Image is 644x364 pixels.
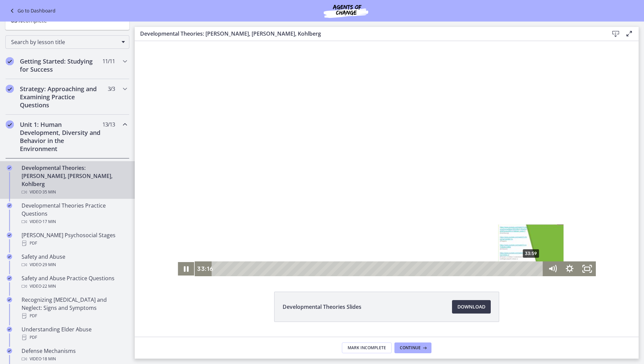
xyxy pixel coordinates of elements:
i: Completed [7,348,12,354]
div: PDF [22,239,127,247]
a: Go to Dashboard [8,7,56,15]
span: 13 / 13 [102,120,115,129]
button: Mute [409,220,426,235]
div: Search by lesson title [5,35,129,49]
img: Agents of Change [305,3,386,19]
button: Continue [394,342,431,353]
i: Completed [6,120,14,129]
div: [PERSON_NAME] Psychosocial Stages [22,231,127,247]
span: 3 / 3 [108,85,115,93]
h2: Unit 1: Human Development, Diversity and Behavior in the Environment [20,120,102,153]
i: Completed [7,297,12,302]
span: · 18 min [41,355,56,363]
div: PDF [22,333,127,341]
span: · 22 min [41,282,56,290]
div: Defense Mechanisms [22,347,127,363]
span: Developmental Theories Slides [283,303,361,311]
i: Completed [7,254,12,259]
div: Safety and Abuse Practice Questions [22,274,127,290]
div: PDF [22,312,127,320]
i: Completed [6,85,14,93]
div: Video [22,218,127,226]
div: Developmental Theories: [PERSON_NAME], [PERSON_NAME], Kohlberg [22,164,127,196]
div: Video [22,355,127,363]
i: Completed [7,276,12,281]
span: Search by lesson title [11,38,118,46]
span: · 35 min [41,188,56,196]
div: Video [22,282,127,290]
div: Understanding Elder Abuse [22,325,127,341]
h2: Strategy: Approaching and Examining Practice Questions [20,85,102,109]
span: · 29 min [41,261,56,269]
span: 11 / 11 [102,57,115,65]
button: Fullscreen [444,220,461,235]
h2: Getting Started: Studying for Success [20,57,102,73]
div: Video [22,188,127,196]
h3: Developmental Theories: [PERSON_NAME], [PERSON_NAME], Kohlberg [140,30,598,38]
span: Continue [400,345,421,351]
span: Mark Incomplete [348,345,386,351]
i: Completed [7,203,12,208]
button: Show settings menu [426,220,444,235]
i: Completed [7,165,12,171]
button: Mark Incomplete [342,342,392,353]
i: Completed [7,327,12,332]
iframe: Video Lesson [135,41,639,276]
div: Safety and Abuse [22,253,127,269]
span: Download [457,303,485,311]
div: Recognizing [MEDICAL_DATA] and Neglect: Signs and Symptoms [22,296,127,320]
span: · 17 min [41,218,56,226]
div: Developmental Theories Practice Questions [22,202,127,226]
i: Completed [6,57,14,65]
i: Completed [7,232,12,238]
a: Download [452,300,491,314]
div: Video [22,261,127,269]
